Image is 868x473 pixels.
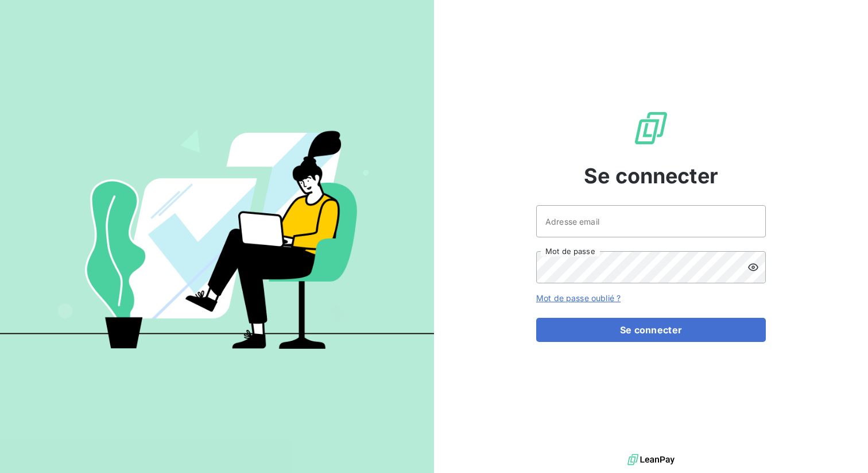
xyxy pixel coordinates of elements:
[536,205,766,237] input: placeholder
[627,451,675,468] img: logo
[536,293,621,303] a: Mot de passe oublié ?
[633,110,669,147] img: Logo LeanPay
[536,318,766,342] button: Se connecter
[584,160,718,191] span: Se connecter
